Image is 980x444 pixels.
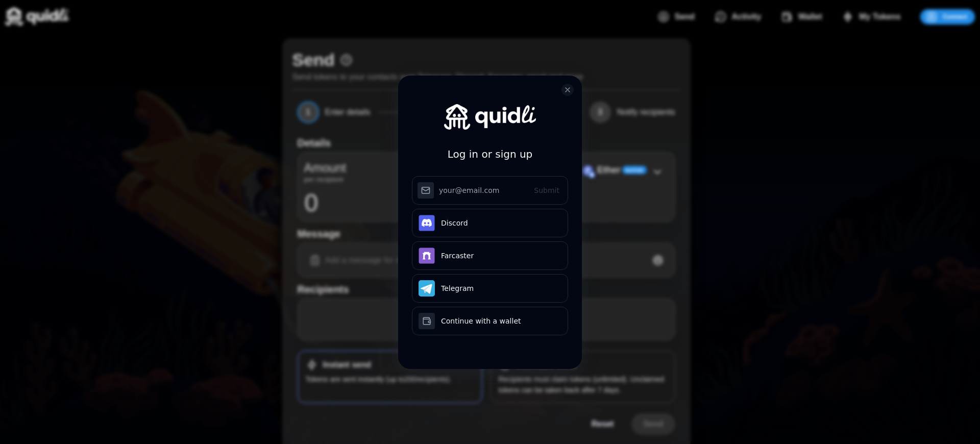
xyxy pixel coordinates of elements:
div: Continue with a wallet [441,315,561,327]
button: Continue with a wallet [412,307,568,335]
input: Submit [412,176,568,205]
button: Farcaster [412,241,568,270]
span: Submit [534,186,559,194]
h3: Log in or sign up [448,146,533,162]
button: Telegram [412,274,568,303]
button: Discord [412,209,568,237]
img: Quidli logo [444,104,536,130]
button: Submit [525,178,568,203]
button: close modal [561,84,574,96]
